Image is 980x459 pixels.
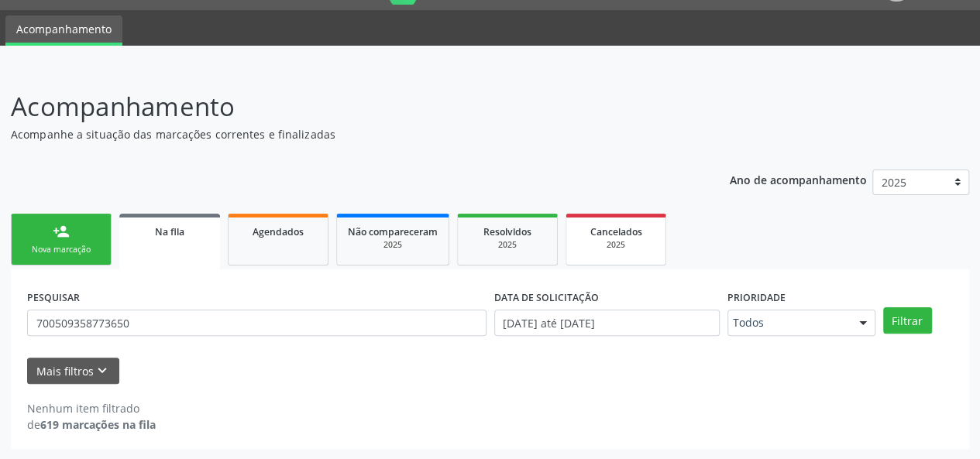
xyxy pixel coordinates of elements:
div: 2025 [469,239,546,251]
span: Não compareceram [348,225,438,238]
p: Acompanhe a situação das marcações correntes e finalizadas [11,126,682,142]
span: Agendados [253,225,304,238]
strong: 619 marcações na fila [40,417,156,432]
input: Nome, CNS [27,310,487,336]
div: Nova marcação [22,244,100,255]
p: Ano de acompanhamento [730,170,867,189]
input: Selecione um intervalo [494,310,720,336]
label: PESQUISAR [27,286,80,310]
label: DATA DE SOLICITAÇÃO [494,286,599,310]
i: keyboard_arrow_down [94,362,111,379]
span: Na fila [155,225,184,238]
label: Prioridade [727,286,786,310]
span: Todos [733,315,844,331]
span: Cancelados [590,225,642,238]
button: Mais filtroskeyboard_arrow_down [27,358,119,385]
a: Acompanhamento [5,15,122,46]
div: 2025 [348,239,438,251]
div: person_add [53,223,70,240]
span: Resolvidos [483,225,531,238]
div: 2025 [577,239,655,251]
p: Acompanhamento [11,87,682,126]
div: Nenhum item filtrado [27,400,156,416]
button: Filtrar [883,307,932,334]
div: de [27,416,156,433]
